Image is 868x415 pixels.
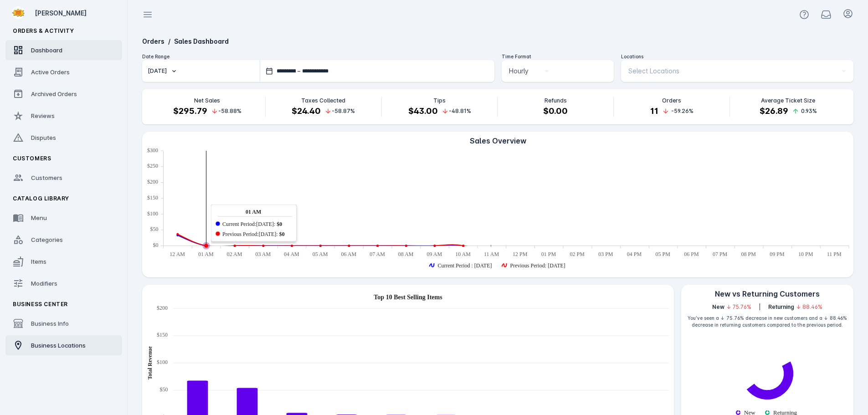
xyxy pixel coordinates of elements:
ellipse: Sun Oct 12 2025 07:00:00 GMT-0500 (Central Daylight Time): 0, Previous Period: Oct 05 [377,245,378,246]
text: 04 PM [627,251,642,257]
div: New vs Returning Customers [681,288,853,299]
text: $150 [157,332,168,338]
ellipse: Sun Oct 12 2025 04:00:00 GMT-0500 (Central Daylight Time): 0, Previous Period: Oct 05 [291,245,293,246]
span: Categories [31,236,63,243]
text: 12 AM [169,251,185,257]
a: Items [5,251,122,272]
span: Customers [31,174,62,181]
text: 10 PM [798,251,813,257]
span: -58.87% [332,107,355,115]
a: Dashboard [5,40,122,60]
text: 10 AM [455,251,471,257]
span: -59.26% [671,107,693,115]
text: Total Revenue [147,346,153,379]
p: Tips [433,97,446,105]
p: Average Ticket Size [761,97,815,105]
text: $200 [157,305,168,311]
button: [DATE] [142,60,260,82]
text: 05 AM [313,251,328,257]
span: Menu [31,214,47,221]
text: 07 PM [713,251,728,257]
text: 08 AM [398,251,414,257]
span: Disputes [31,134,56,141]
text: 12 PM [513,251,528,257]
span: Modifiers [31,280,57,287]
text: 03 PM [598,251,613,257]
div: Date Range [142,53,494,60]
a: Customers [5,168,122,188]
span: -48.81% [449,107,471,115]
ellipse: Sun Oct 12 2025 03:00:00 GMT-0500 (Central Daylight Time): 0, Previous Period: Oct 05 [262,245,264,246]
text: 01 PM [541,251,556,257]
span: Orders & Activity [13,27,74,34]
span: ↓ 88.46% [796,303,822,311]
span: -58.88% [218,107,241,115]
a: Business Locations [5,335,122,355]
a: Orders [142,37,164,45]
span: Hourly [509,66,529,77]
g: Current Period : Oct 12 series is showing, press enter to hide the Current Period : Oct 12 series [430,262,492,269]
g: Previous Period: Oct 05 series is showing, press enter to hide the Previous Period: Oct 05 series [502,262,565,269]
div: Sales Overview [142,135,853,146]
div: Time Format [502,53,614,60]
text: $250 [147,163,158,169]
p: Net Sales [194,97,220,105]
span: ↓ 75.76% [726,303,751,311]
span: Business Locations [31,342,86,349]
a: Reviews [5,106,122,126]
a: Sales Dashboard [174,37,229,45]
ellipse: Sun Oct 12 2025 10:00:00 GMT-0500 (Central Daylight Time): 0, Previous Period: Oct 05 [462,245,464,246]
h4: $295.79 [173,105,207,117]
text: 09 AM [427,251,442,257]
span: Items [31,258,46,265]
a: Active Orders [5,62,122,82]
a: Archived Orders [5,84,122,104]
div: | [759,303,761,311]
ellipse: Sun Oct 12 2025 00:00:00 GMT-0500 (Central Daylight Time): 36.68, Previous Period: Oct 05 [177,234,178,235]
p: Taxes Collected [301,97,345,105]
text: 01 AM [198,251,214,257]
span: Returning [768,303,794,311]
p: Refunds [544,97,567,105]
a: Categories [5,230,122,250]
ejs-chart: . Syncfusion interactive chart. [142,146,853,277]
div: Locations [621,53,853,60]
h4: $26.89 [760,105,788,117]
a: Menu [5,208,122,228]
text: $50 [150,226,159,232]
text: 04 AM [284,251,299,257]
span: Archived Orders [31,90,77,97]
span: / [168,37,170,45]
ellipse: Sun Oct 12 2025 06:00:00 GMT-0500 (Central Daylight Time): 0, Previous Period: Oct 05 [348,245,349,246]
text: 02 AM [227,251,242,257]
h4: $0.00 [543,105,568,117]
ellipse: Sun Oct 12 2025 09:00:00 GMT-0500 (Central Daylight Time): 0, Previous Period: Oct 05 [434,245,436,246]
a: Modifiers [5,273,122,293]
text: 11 PM [827,251,842,257]
span: Dashboard [31,46,62,54]
div: You've seen a ↓ 75.76% decrease in new customers and a ↓ 88.46% decrease in returning customers c... [681,311,853,332]
span: Reviews [31,112,55,119]
text: Top 10 Best Selling Items [374,294,442,301]
text: 06 PM [684,251,699,257]
text: $100 [157,359,168,365]
h4: $24.40 [292,105,321,117]
text: $0 [153,242,159,248]
span: – [298,67,300,75]
text: $50 [160,386,168,393]
ellipse: Sun Oct 12 2025 02:00:00 GMT-0500 (Central Daylight Time): 0, Previous Period: Oct 05 [234,245,236,246]
span: Business Info [31,320,69,327]
ellipse: Sun Oct 12 2025 08:00:00 GMT-0500 (Central Daylight Time): 0, Previous Period: Oct 05 [406,245,407,246]
text: $300 [147,147,158,154]
span: Select Locations [628,66,679,77]
text: $200 [147,179,158,185]
p: Orders [662,97,681,105]
text: Current Period : [DATE] [438,262,492,269]
path: New: 72.73%. Fulfillment Type Stats [741,353,793,399]
h4: 11 [650,105,658,117]
text: 11 AM [484,251,499,257]
div: [PERSON_NAME] [35,8,118,18]
text: 09 PM [770,251,785,257]
span: 0.93% [801,107,817,115]
text: $150 [147,195,158,201]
